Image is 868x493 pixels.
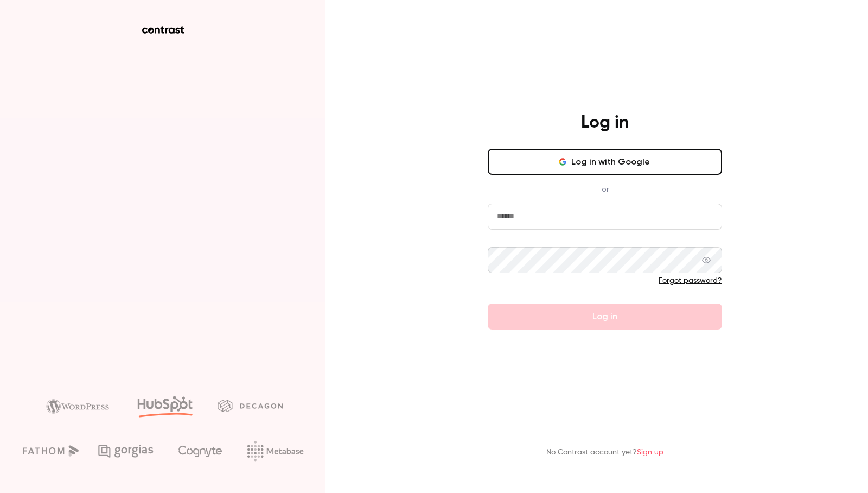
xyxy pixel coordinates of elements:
[546,447,663,458] p: No Contrast account yet?
[596,184,614,195] span: or
[659,277,722,285] a: Forgot password?
[488,149,722,175] button: Log in with Google
[218,400,283,412] img: decagon
[637,448,663,456] a: Sign up
[581,112,629,134] h4: Log in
